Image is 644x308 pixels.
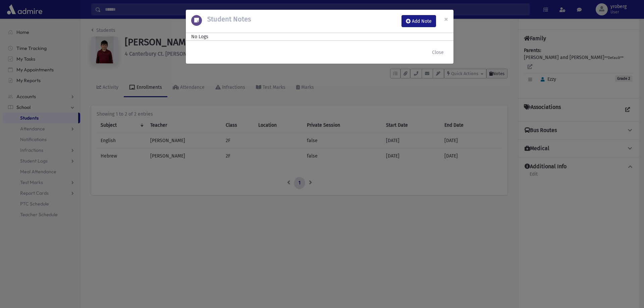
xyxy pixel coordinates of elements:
button: Close [439,10,453,28]
div: No Logs [191,33,448,40]
span: × [444,14,448,24]
button: Add Note [401,15,436,27]
button: Close [428,46,448,58]
h5: Student Notes [202,15,251,23]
